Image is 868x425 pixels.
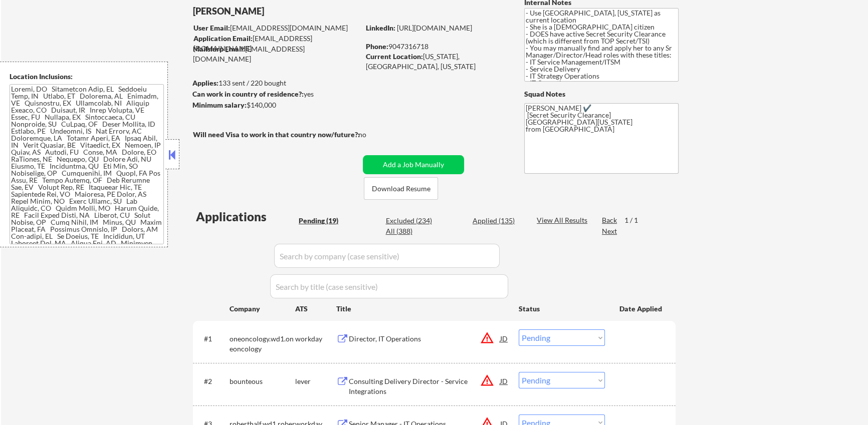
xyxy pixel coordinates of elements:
[274,244,500,268] input: Search by company (case sensitive)
[499,329,509,347] div: JD
[366,42,508,52] div: 9047316718
[295,376,336,386] div: lever
[193,44,359,64] div: [EMAIL_ADDRESS][DOMAIN_NAME]
[499,372,509,390] div: JD
[192,79,219,87] strong: Applies:
[480,373,494,387] button: warning_amber
[336,304,509,314] div: Title
[537,215,590,225] div: View All Results
[230,376,295,386] div: bounteous
[204,334,222,344] div: #1
[192,100,359,110] div: $140,000
[204,376,222,386] div: #2
[366,42,388,51] strong: Phone:
[192,90,304,98] strong: Can work in country of residence?:
[192,101,247,109] strong: Minimum salary:
[366,52,508,71] div: [US_STATE], [GEOGRAPHIC_DATA], [US_STATE]
[193,45,245,53] strong: Mailslurp Email:
[363,155,464,174] button: Add a Job Manually
[193,23,359,33] div: [EMAIL_ADDRESS][DOMAIN_NAME]
[364,177,438,200] button: Download Resume
[358,130,387,140] div: no
[295,304,336,314] div: ATS
[366,24,395,32] strong: LinkedIn:
[473,216,523,226] div: Applied (135)
[193,5,399,18] div: [PERSON_NAME]
[619,304,664,314] div: Date Applied
[524,89,679,99] div: Squad Notes
[270,274,508,298] input: Search by title (case sensitive)
[193,34,359,53] div: [EMAIL_ADDRESS][DOMAIN_NAME]
[193,24,230,32] strong: User Email:
[480,331,494,345] button: warning_amber
[349,376,500,396] div: Consulting Delivery Director - Service Integrations
[192,78,359,88] div: 133 sent / 220 bought
[624,215,647,225] div: 1 / 1
[385,226,436,236] div: All (388)
[295,334,336,344] div: workday
[385,216,436,226] div: Excluded (234)
[196,211,295,223] div: Applications
[230,304,295,314] div: Company
[602,226,618,236] div: Next
[192,89,356,99] div: yes
[230,334,295,353] div: oneoncology.wd1.oneoncology
[366,52,423,61] strong: Current Location:
[10,72,164,82] div: Location Inclusions:
[349,334,500,344] div: Director, IT Operations
[602,215,618,225] div: Back
[193,130,360,139] strong: Will need Visa to work in that country now/future?:
[299,216,349,226] div: Pending (19)
[519,299,605,317] div: Status
[193,34,253,43] strong: Application Email:
[397,24,472,32] a: [URL][DOMAIN_NAME]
